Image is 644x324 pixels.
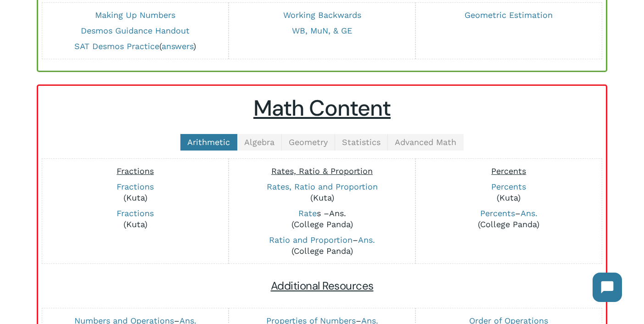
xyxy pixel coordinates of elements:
a: Ratio and Proportion [269,235,353,245]
a: answers [162,41,193,51]
span: Algebra [244,137,274,147]
span: Fractions [117,166,154,176]
p: (Kuta) [47,181,224,203]
a: Arithmetic [180,134,237,151]
a: Algebra [237,134,282,151]
a: Ans. [329,208,346,218]
a: Ans. [358,235,375,245]
a: Working Backwards [283,10,361,20]
p: (Kuta) [420,181,597,203]
a: Desmos Guidance Handout [81,26,190,35]
a: Percents [491,182,526,191]
iframe: Chatbot [583,263,631,311]
p: ( ) [47,41,224,52]
span: Additional Resources [271,279,374,293]
p: – (College Panda) [420,208,597,230]
a: Percents [480,208,515,218]
span: Arithmetic [187,137,230,147]
p: (Kuta) [47,208,224,230]
span: Geometry [289,137,328,147]
span: Percents [491,166,526,176]
a: Geometry [282,134,335,151]
a: Fractions [117,208,154,218]
a: Making Up Numbers [95,10,175,20]
p: (Kuta) [234,181,410,203]
a: Rates, Ratio and Proportion [267,182,378,191]
a: Statistics [335,134,388,151]
a: SAT Desmos Practice [74,41,159,51]
p: s – (College Panda) [234,208,410,230]
a: Rate [298,208,317,218]
span: Rates, Ratio & Proportion [271,166,373,176]
span: Statistics [342,137,381,147]
a: Ans. [521,208,538,218]
u: Math Content [253,94,391,123]
a: Fractions [117,182,154,191]
a: Geometric Estimation [465,10,553,20]
span: Advanced Math [395,137,456,147]
p: – (College Panda) [234,235,410,257]
a: Advanced Math [388,134,464,151]
a: WB, MuN, & GE [292,26,352,35]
